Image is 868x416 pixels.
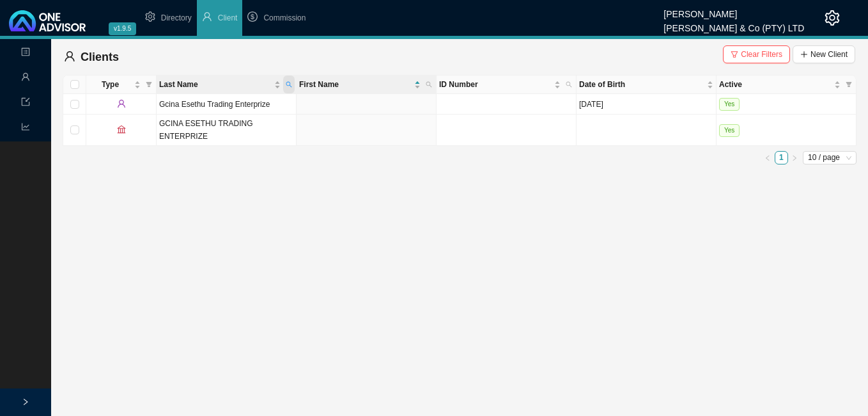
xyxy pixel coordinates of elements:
div: Page Size [803,151,856,164]
span: Last Name [159,78,272,91]
span: 10 / page [808,152,851,164]
span: New Client [810,48,848,61]
td: GCINA ESETHU TRADING ENTERPRIZE [157,115,297,146]
span: user [202,12,212,22]
span: filter [146,81,152,88]
th: Date of Birth [577,76,717,94]
span: Directory [161,13,192,22]
span: filter [731,51,738,58]
button: right [788,151,802,164]
li: Next Page [788,151,802,164]
span: filter [143,76,155,93]
td: [DATE] [577,94,717,115]
span: Clients [81,51,119,63]
span: user [117,99,126,108]
button: New Client [793,45,855,63]
span: profile [21,42,30,65]
button: left [761,151,775,164]
span: user [64,51,75,62]
td: Gcina Esethu Trading Enterprize [157,94,297,115]
th: ID Number [437,76,577,94]
span: search [283,76,295,93]
span: user [21,67,30,90]
span: search [563,76,575,93]
span: right [22,398,29,406]
span: right [791,155,798,161]
span: First Name [299,78,412,91]
span: Type [89,78,132,91]
span: import [21,92,30,115]
span: dollar [247,12,258,22]
span: plus [800,51,808,58]
span: ID Number [439,78,552,91]
span: bank [117,125,126,134]
span: search [426,81,432,88]
span: left [764,155,771,161]
span: setting [825,10,840,26]
span: Commission [263,13,306,22]
span: filter [843,76,855,93]
span: Active [719,78,832,91]
div: [PERSON_NAME] [663,3,804,17]
span: filter [846,81,852,88]
li: Previous Page [761,151,775,164]
span: line-chart [21,117,30,140]
div: [PERSON_NAME] & Co (PTY) LTD [663,17,804,31]
button: Clear Filters [723,45,790,63]
span: search [423,76,435,93]
th: Active [717,76,856,94]
span: search [286,81,292,88]
span: Yes [719,124,740,137]
th: Last Name [157,76,297,94]
span: Yes [719,98,740,111]
img: 2df55531c6924b55f21c4cf5d4484680-logo-light.svg [9,10,86,31]
span: search [566,81,572,88]
span: Clear Filters [741,48,782,61]
a: 1 [775,152,787,164]
span: Client [218,13,238,22]
span: v1.9.5 [109,22,136,35]
span: setting [145,12,155,22]
li: 1 [775,151,788,164]
th: Type [86,76,157,94]
span: Date of Birth [579,78,704,91]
